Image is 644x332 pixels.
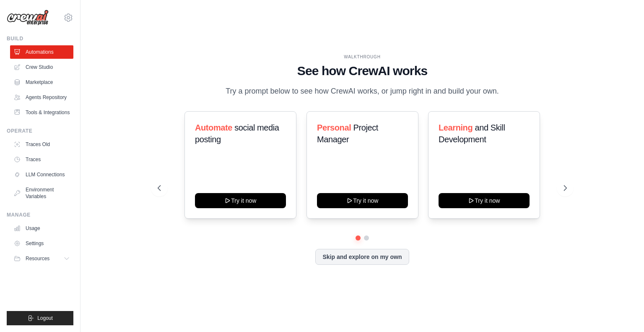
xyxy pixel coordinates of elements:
a: Tools & Integrations [10,106,73,119]
a: Usage [10,222,73,235]
span: Logout [37,315,53,322]
h1: See how CrewAI works [158,63,567,78]
a: Automations [10,45,73,59]
span: Resources [26,255,49,262]
div: Operate [7,128,73,134]
span: and Skill Development [439,123,505,144]
button: Logout [7,311,73,325]
p: Try a prompt below to see how CrewAI works, or jump right in and build your own. [221,85,503,97]
button: Try it now [195,193,286,208]
span: Automate [195,123,232,132]
div: Build [7,35,73,42]
a: Crew Studio [10,60,73,74]
a: Traces Old [10,138,73,151]
button: Resources [10,252,73,265]
a: Traces [10,153,73,166]
button: Try it now [317,193,408,208]
img: Logo [7,10,49,26]
button: Skip and explore on my own [315,249,409,265]
a: LLM Connections [10,168,73,181]
a: Marketplace [10,76,73,89]
div: Manage [7,212,73,218]
span: social media posting [195,123,279,144]
a: Agents Repository [10,91,73,104]
button: Try it now [439,193,530,208]
a: Environment Variables [10,183,73,203]
span: Personal [317,123,351,132]
span: Project Manager [317,123,378,144]
span: Learning [439,123,473,132]
a: Settings [10,237,73,250]
div: WALKTHROUGH [158,54,567,60]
